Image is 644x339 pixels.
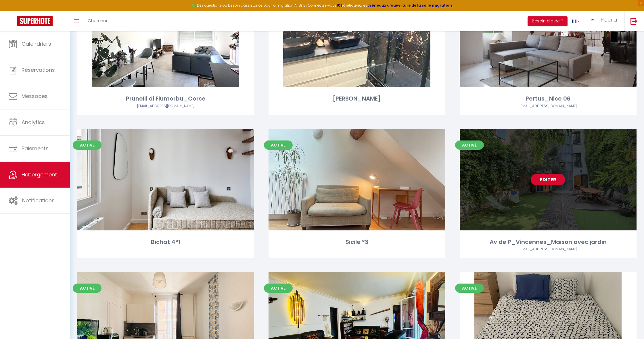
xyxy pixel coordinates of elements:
[460,94,637,103] div: Pertus_Nice 06
[601,16,617,23] span: Fleuria
[264,284,293,293] span: Activé
[460,246,637,252] div: Airbnb
[269,94,445,103] div: [PERSON_NAME]
[17,16,53,26] img: Super Booking
[460,238,637,246] div: Av de P_Vincennes_Maison avec jardin
[367,3,452,8] a: créneaux d'ouverture de la salle migration
[588,17,597,23] img: ...
[337,3,342,8] a: ICI
[584,11,624,31] a: ... Fleuria
[269,238,445,246] div: Sicile °3
[22,145,49,152] span: Paiements
[22,171,57,178] span: Hébergement
[455,284,484,293] span: Activé
[77,103,254,109] div: Airbnb
[83,11,112,31] a: Chercher
[22,40,51,47] span: Calendriers
[22,66,55,74] span: Réservations
[77,94,254,103] div: Prunelli di Fiumorbu_Corse
[22,93,48,100] span: Messages
[531,174,565,185] a: Editer
[460,103,637,109] div: Airbnb
[620,313,640,335] iframe: Chat
[22,119,45,126] span: Analytics
[630,18,638,25] img: logout
[73,284,101,293] span: Activé
[528,16,568,26] button: Besoin d'aide ?
[73,140,101,150] span: Activé
[22,197,55,204] span: Notifications
[264,140,293,150] span: Activé
[88,18,108,24] span: Chercher
[77,238,254,246] div: Bichat 4°1
[455,140,484,150] span: Activé
[5,2,22,20] button: Ouvrir le widget de chat LiveChat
